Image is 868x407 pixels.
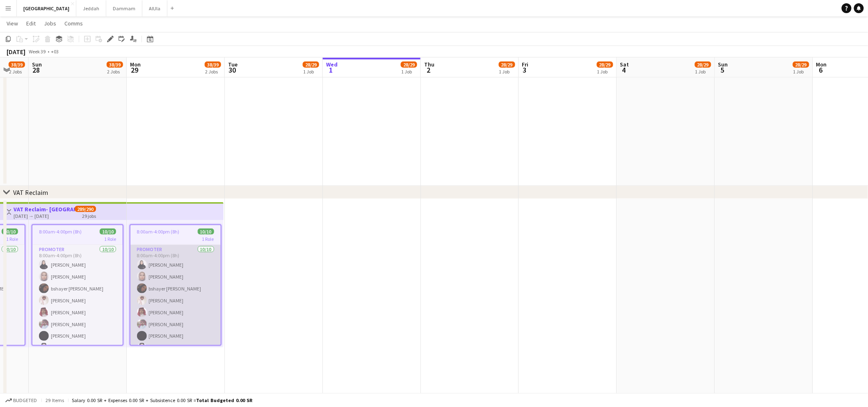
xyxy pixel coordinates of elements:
[7,20,18,27] span: View
[142,0,167,16] button: AlUla
[107,69,123,75] div: 2 Jobs
[9,69,25,75] div: 2 Jobs
[26,20,36,27] span: Edit
[423,65,434,75] span: 2
[61,18,86,29] a: Comms
[14,213,75,219] div: [DATE] → [DATE]
[717,65,728,75] span: 5
[424,61,434,68] span: Thu
[198,229,214,235] span: 10/10
[130,224,222,346] app-job-card: 8:00am-4:00pm (8h)10/101 RolePromoter10/108:00am-4:00pm (8h)[PERSON_NAME][PERSON_NAME]bshayer [PE...
[23,18,39,29] a: Edit
[620,61,629,68] span: Sat
[75,206,96,212] span: 289/290
[82,212,96,219] div: 29 jobs
[205,62,221,68] span: 38/39
[793,69,809,75] div: 1 Job
[793,62,809,68] span: 28/29
[325,65,338,75] span: 1
[17,0,76,16] button: [GEOGRAPHIC_DATA]
[228,61,238,68] span: Tue
[13,398,37,403] span: Budgeted
[39,229,82,235] span: 8:00am-4:00pm (8h)
[27,48,48,55] span: Week 39
[521,65,529,75] span: 3
[137,229,180,235] span: 8:00am-4:00pm (8h)
[522,61,529,68] span: Fri
[107,62,123,68] span: 38/39
[14,206,75,213] h3: VAT Reclaim- [GEOGRAPHIC_DATA]
[202,236,214,242] span: 1 Role
[597,62,613,68] span: 28/29
[816,61,827,68] span: Mon
[597,69,613,75] div: 1 Job
[130,61,141,68] span: Mon
[695,69,711,75] div: 1 Job
[104,236,116,242] span: 1 Role
[130,245,221,380] app-card-role: Promoter10/108:00am-4:00pm (8h)[PERSON_NAME][PERSON_NAME]bshayer [PERSON_NAME][PERSON_NAME][PERSO...
[51,48,59,55] div: +03
[32,245,123,380] app-card-role: Promoter10/108:00am-4:00pm (8h)[PERSON_NAME][PERSON_NAME]bshayer [PERSON_NAME][PERSON_NAME][PERSO...
[9,62,25,68] span: 38/39
[72,397,252,403] div: Salary 0.00 SR + Expenses 0.00 SR + Subsistence 0.00 SR =
[13,188,48,197] div: VAT Reclaim
[6,236,18,242] span: 1 Role
[815,65,827,75] span: 6
[227,65,238,75] span: 30
[718,61,728,68] span: Sun
[401,62,417,68] span: 28/29
[196,397,252,403] span: Total Budgeted 0.00 SR
[32,61,42,68] span: Sun
[4,396,38,405] button: Budgeted
[100,229,116,235] span: 10/10
[303,62,319,68] span: 28/29
[205,69,221,75] div: 2 Jobs
[64,20,83,27] span: Comms
[2,229,18,235] span: 10/10
[401,69,417,75] div: 1 Job
[3,18,21,29] a: View
[106,0,142,16] button: Dammam
[619,65,629,75] span: 4
[129,65,141,75] span: 29
[326,61,338,68] span: Wed
[76,0,106,16] button: Jeddah
[499,69,515,75] div: 1 Job
[303,69,319,75] div: 1 Job
[499,62,515,68] span: 28/29
[695,62,711,68] span: 28/29
[32,224,123,346] app-job-card: 8:00am-4:00pm (8h)10/101 RolePromoter10/108:00am-4:00pm (8h)[PERSON_NAME][PERSON_NAME]bshayer [PE...
[7,48,25,56] div: [DATE]
[45,397,65,403] span: 29 items
[44,20,56,27] span: Jobs
[41,18,59,29] a: Jobs
[31,65,42,75] span: 28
